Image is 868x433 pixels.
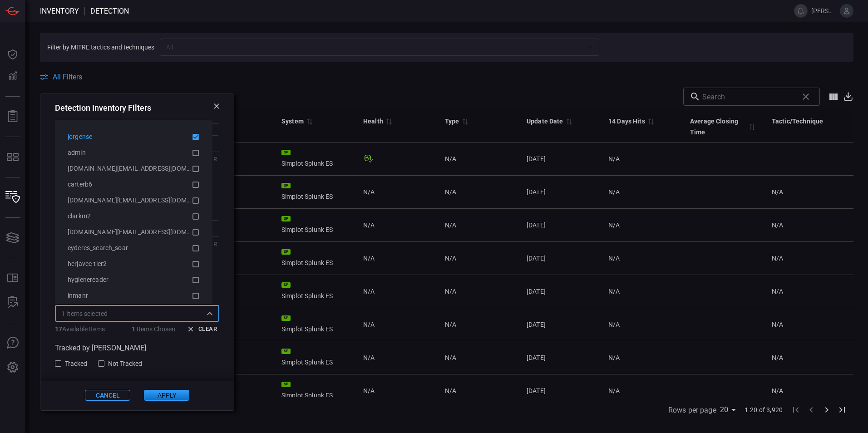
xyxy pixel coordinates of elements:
[798,89,814,104] span: Clear search
[383,117,394,125] span: Sort by Health ascending
[60,161,207,177] li: austinc2.sa@simplot.com
[445,188,456,196] span: N/A
[2,146,24,168] button: MITRE - Detection Posture
[363,254,375,263] span: N/A
[819,405,834,413] span: Go to next page
[68,181,92,188] span: carterb6
[519,242,601,275] td: [DATE]
[2,332,24,354] button: Ask Us A Question
[788,405,804,413] span: Go to first page
[281,282,291,288] div: SP
[281,249,349,267] div: Simplot Splunk ES
[304,117,315,125] span: Sort by System ascending
[98,359,142,367] button: Not Tracked
[281,116,304,127] div: System
[281,382,291,387] div: SP
[47,44,154,51] span: Filter by MITRE tactics and techniques
[720,403,739,417] div: Rows per page
[55,103,151,113] h3: Detection Inventory Filters
[85,390,130,401] button: Cancel
[772,354,783,361] span: N/A
[55,325,105,333] div: Available Items
[772,288,783,295] span: N/A
[281,183,291,188] div: SP
[843,91,853,102] button: Export
[608,188,620,196] span: N/A
[2,187,24,208] button: Inventory
[68,228,220,236] span: [DOMAIN_NAME][EMAIL_ADDRESS][DOMAIN_NAME]
[363,353,375,362] span: N/A
[363,116,383,127] div: Health
[363,221,375,230] span: N/A
[772,221,783,229] span: N/A
[68,197,220,204] span: [DOMAIN_NAME][EMAIL_ADDRESS][DOMAIN_NAME]
[281,216,291,221] div: SP
[608,387,620,394] span: N/A
[519,374,601,408] td: [DATE]
[824,88,843,106] button: Show/Hide columns
[363,287,375,296] span: N/A
[55,325,62,333] b: 17
[2,106,24,128] button: Reports
[60,240,207,256] li: cyderes_search_soar
[519,308,601,341] td: [DATE]
[55,359,87,367] button: Tracked
[519,209,601,242] td: [DATE]
[819,402,834,418] button: Go to next page
[185,325,219,333] button: Clear
[60,192,207,208] li: carterb6.sa@simplot.com
[445,255,456,262] span: N/A
[60,256,207,272] li: herjavec-tier2
[281,349,291,354] div: SP
[363,187,375,197] span: N/A
[60,145,207,161] li: admin
[68,149,86,156] span: admin
[668,405,716,415] label: Rows per page
[445,155,456,162] span: N/A
[2,227,24,249] button: Cards
[281,315,349,334] div: Simplot Splunk ES
[811,7,836,15] span: [PERSON_NAME].[PERSON_NAME]
[608,288,620,295] span: N/A
[445,354,456,361] span: N/A
[772,188,783,196] span: N/A
[281,315,291,321] div: SP
[645,117,656,125] span: Sort by 14 Days Hits descending
[746,123,757,131] span: Sort by Average Closing Time descending
[608,255,620,262] span: N/A
[281,183,349,201] div: Simplot Splunk ES
[281,249,291,255] div: SP
[68,165,220,172] span: [DOMAIN_NAME][EMAIL_ADDRESS][DOMAIN_NAME]
[60,288,207,304] li: inmanr
[281,150,291,155] div: SP
[40,73,82,81] button: All Filters
[2,357,24,379] button: Preferences
[804,405,819,413] span: Go to previous page
[519,341,601,374] td: [DATE]
[203,307,216,320] button: Close
[519,176,601,209] td: [DATE]
[68,244,128,251] span: cyderes_search_soar
[108,360,142,367] span: Not Tracked
[2,44,24,65] button: Dashboard
[281,349,349,367] div: Simplot Splunk ES
[834,405,850,413] span: Go to last page
[61,309,108,318] span: 1 Items selected
[144,390,189,401] button: Apply
[745,405,783,414] span: 1-20 of 3,920
[445,387,456,394] span: N/A
[53,73,82,81] span: All Filters
[40,93,118,101] span: Showing 3920 detection s
[519,275,601,308] td: [DATE]
[363,320,375,329] span: N/A
[2,65,24,87] button: Detections
[459,117,470,125] span: Sort by Type descending
[60,272,207,288] li: hygienereader
[40,7,79,15] span: Inventory
[608,321,620,328] span: N/A
[608,116,645,127] div: 14 Days Hits
[60,208,207,224] li: clarkm2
